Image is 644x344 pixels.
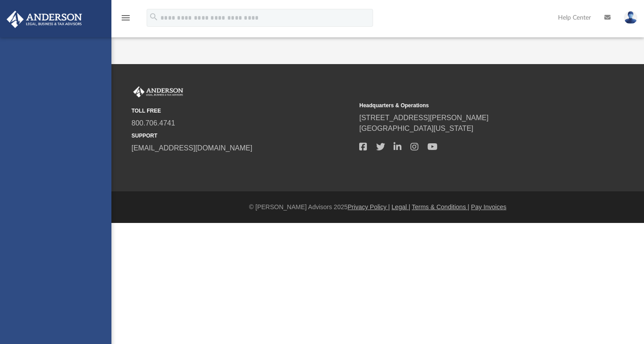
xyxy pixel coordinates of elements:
[120,17,131,23] a: menu
[131,107,353,115] small: TOLL FREE
[131,86,185,98] img: Anderson Advisors Platinum Portal
[4,11,85,28] img: Anderson Advisors Platinum Portal
[120,12,131,23] i: menu
[412,203,469,210] a: Terms & Conditions |
[392,203,410,210] a: Legal |
[624,11,637,24] img: User Pic
[131,119,175,127] a: 800.706.4741
[359,125,473,132] a: [GEOGRAPHIC_DATA][US_STATE]
[149,12,159,22] i: search
[131,132,353,140] small: SUPPORT
[471,203,506,210] a: Pay Invoices
[359,114,488,121] a: [STREET_ADDRESS][PERSON_NAME]
[359,101,581,109] small: Headquarters & Operations
[348,203,390,210] a: Privacy Policy |
[111,202,644,212] div: © [PERSON_NAME] Advisors 2025
[131,144,252,152] a: [EMAIL_ADDRESS][DOMAIN_NAME]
